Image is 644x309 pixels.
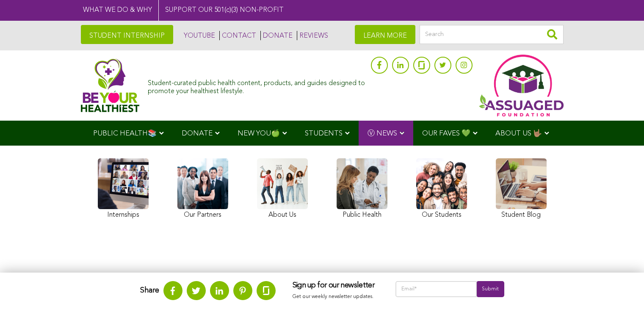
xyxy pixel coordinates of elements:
span: OUR FAVES 💚 [422,130,470,137]
span: DONATE [182,130,213,137]
span: ABOUT US 🤟🏽 [495,130,542,137]
span: NEW YOU🍏 [238,130,280,137]
a: DONATE [260,31,293,40]
input: Search [420,25,564,44]
span: PUBLIC HEALTH📚 [93,130,157,137]
img: glassdoor.svg [263,286,269,295]
a: YOUTUBE [182,31,215,40]
img: glassdoor [418,61,424,69]
input: Email* [395,281,477,297]
div: Navigation Menu [81,121,564,146]
span: Ⓥ NEWS [368,130,397,137]
a: STUDENT INTERNSHIP [81,25,173,44]
p: Get our weekly newsletter updates. [293,292,379,301]
a: LEARN MORE [355,25,415,44]
a: REVIEWS [297,31,328,40]
input: Submit [477,281,504,297]
img: Assuaged [81,58,140,112]
a: CONTACT [219,31,256,40]
span: STUDENTS [305,130,343,137]
strong: Share [140,287,159,294]
iframe: Chat Widget [602,268,644,309]
img: Assuaged App [479,55,564,116]
h3: Sign up for our newsletter [293,281,379,290]
div: Student-curated public health content, products, and guides designed to promote your healthiest l... [148,75,366,96]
